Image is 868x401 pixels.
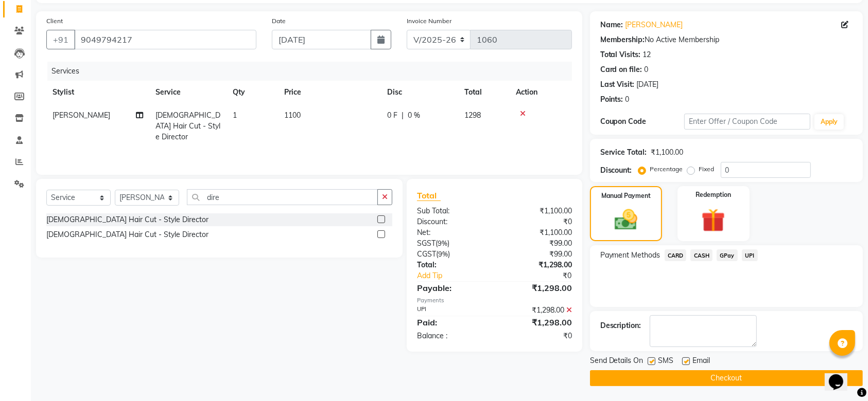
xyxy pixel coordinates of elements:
span: UPI [742,249,758,261]
input: Search or Scan [187,189,378,205]
div: ₹1,298.00 [494,316,579,329]
span: Payment Methods [600,250,661,261]
label: Percentage [650,165,683,174]
label: Manual Payment [601,191,651,200]
label: Client [46,16,63,26]
div: Paid: [409,316,494,329]
div: Coupon Code [600,116,684,127]
div: Sub Total: [409,206,494,216]
a: [PERSON_NAME] [626,20,683,30]
button: +91 [46,30,75,49]
div: Total: [409,260,494,270]
div: ₹0 [494,331,579,341]
div: [DEMOGRAPHIC_DATA] Hair Cut - Style Director [46,214,209,225]
div: Total Visits: [600,49,641,60]
div: UPI [409,305,494,316]
div: Name: [600,20,623,30]
div: 12 [643,49,651,60]
div: [DEMOGRAPHIC_DATA] Hair Cut - Style Director [46,229,209,240]
span: 9% [438,250,448,258]
div: ₹1,298.00 [494,305,579,316]
span: GPay [717,249,738,261]
span: 0 % [408,110,420,121]
div: [DATE] [637,79,659,90]
span: [DEMOGRAPHIC_DATA] Hair Cut - Style Director [155,111,220,141]
div: 0 [645,64,649,75]
span: | [402,110,404,121]
div: No Active Membership [600,34,853,45]
div: Description: [600,320,641,331]
div: ₹1,100.00 [651,147,684,158]
div: Discount: [600,165,632,176]
span: [PERSON_NAME] [53,111,110,120]
div: Service Total: [600,147,647,158]
div: Last Visit: [600,79,635,90]
div: Payable: [409,282,494,294]
span: Email [693,355,710,368]
label: Redemption [696,190,731,199]
div: Net: [409,227,494,238]
div: Card on file: [600,64,643,75]
a: Add Tip [409,270,509,281]
div: Membership: [600,34,645,45]
th: Disc [381,81,458,104]
label: Invoice Number [407,16,452,26]
span: CASH [690,249,713,261]
th: Price [278,81,381,104]
div: ₹1,298.00 [494,260,579,270]
div: Discount: [409,216,494,227]
span: CARD [665,249,687,261]
div: ₹1,298.00 [494,282,579,294]
th: Total [458,81,510,104]
div: ₹99.00 [494,238,579,249]
div: ₹1,100.00 [494,227,579,238]
div: ( ) [409,249,494,260]
iframe: chat widget [825,360,858,391]
img: _cash.svg [607,207,645,233]
span: 1100 [284,111,301,120]
span: 1298 [464,111,481,120]
div: Points: [600,94,623,105]
div: ₹0 [509,270,580,281]
span: Send Details On [590,355,644,368]
img: _gift.svg [694,206,733,235]
div: ₹99.00 [494,249,579,260]
span: SGST [417,239,436,248]
span: SMS [658,355,674,368]
div: ( ) [409,238,494,249]
button: Checkout [590,370,863,386]
span: CGST [417,249,436,259]
label: Fixed [699,165,715,174]
th: Service [149,81,227,104]
span: 1 [233,111,237,120]
div: 0 [626,94,630,105]
input: Enter Offer / Coupon Code [684,114,810,130]
th: Stylist [46,81,149,104]
div: Services [47,62,580,81]
span: Total [417,190,441,201]
div: ₹1,100.00 [494,206,579,216]
label: Date [272,16,286,26]
span: 9% [438,239,447,247]
div: Payments [417,296,572,305]
button: Apply [814,114,844,130]
th: Action [510,81,572,104]
th: Qty [227,81,278,104]
div: ₹0 [494,216,579,227]
div: Balance : [409,331,494,341]
span: 0 F [387,110,397,121]
input: Search by Name/Mobile/Email/Code [74,30,256,49]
